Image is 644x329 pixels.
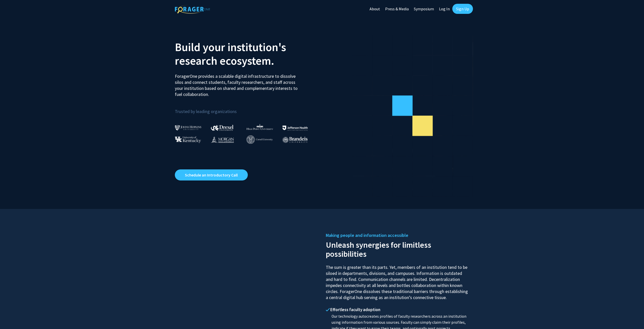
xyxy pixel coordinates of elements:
img: Drexel University [211,125,233,131]
p: ForagerOne provides a scalable digital infrastructure to dissolve silos and connect students, fac... [175,69,301,97]
a: Opens in a new tab [175,169,248,180]
img: ForagerOne Logo [175,5,210,14]
img: Morgan State University [211,136,234,143]
h5: Making people and information accessible [326,232,469,239]
img: Brandeis University [283,137,308,143]
h4: Effortless faculty adoption [326,307,469,312]
a: Sign Up [452,4,473,14]
img: Cornell University [247,135,273,144]
p: The sum is greater than its parts. Yet, members of an institution tend to be siloed in department... [326,260,469,301]
p: Trusted by leading organizations [175,101,318,115]
img: Thomas Jefferson University [283,126,308,130]
h2: Unleash synergies for limitless possibilities [326,239,469,259]
img: University of Kentucky [175,136,201,143]
img: Johns Hopkins University [175,125,202,130]
img: High Point University [247,124,273,130]
h2: Build your institution's research ecosystem. [175,40,318,67]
